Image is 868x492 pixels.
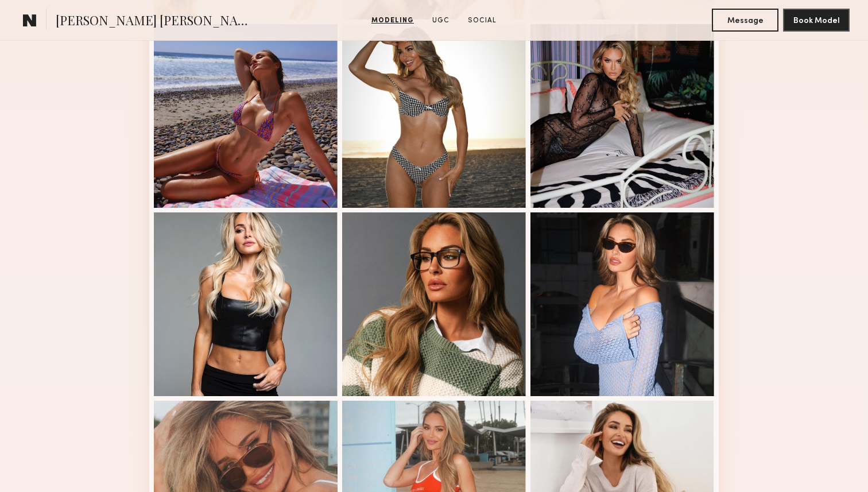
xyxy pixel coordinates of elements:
[712,9,778,32] button: Message
[56,11,254,32] span: [PERSON_NAME] [PERSON_NAME]
[463,16,501,26] a: Social
[783,9,850,32] button: Book Model
[428,16,454,26] a: UGC
[783,15,850,25] a: Book Model
[367,16,418,26] a: Modeling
